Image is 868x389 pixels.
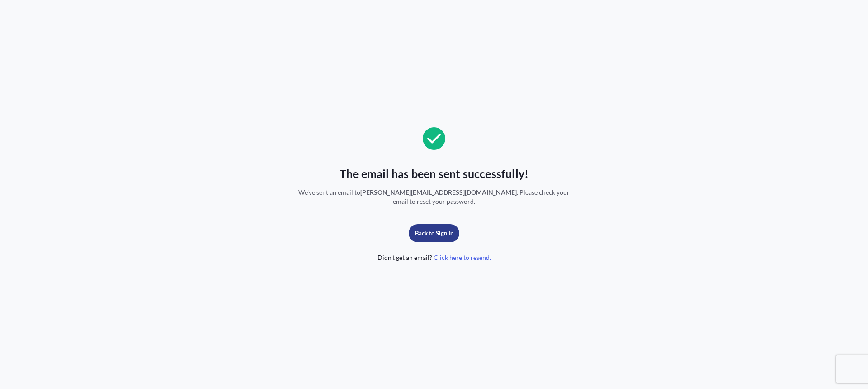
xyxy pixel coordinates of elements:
span: Click here to resend. [434,253,491,262]
p: Back to Sign In [415,229,453,238]
span: The email has been sent successfully! [340,166,528,181]
span: We've sent an email to . Please check your email to reset your password. [292,188,576,206]
button: Back to Sign In [409,224,459,242]
span: [PERSON_NAME][EMAIL_ADDRESS][DOMAIN_NAME] [360,188,517,196]
span: Didn't get an email? [377,253,491,262]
